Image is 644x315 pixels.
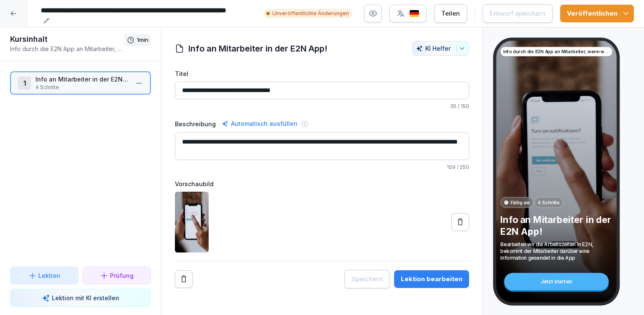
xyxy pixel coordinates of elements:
[10,34,124,44] h1: Kursinhalt
[504,273,609,290] div: Jetzt starten
[175,103,469,110] p: / 150
[272,10,349,17] p: Unveröffentlichte Änderungen
[490,9,545,18] div: Entwurf speichern
[175,270,193,288] button: Remove
[483,4,553,23] button: Entwurf speichern
[175,119,216,128] label: Beschreibung
[110,271,134,280] p: Prüfung
[416,45,465,52] div: KI Helfer
[510,199,530,206] p: Fällig am
[35,75,129,84] p: Info an Mitarbeiter in der E2N App!
[447,164,456,170] span: 109
[344,270,390,288] button: Speichern
[175,163,469,171] p: / 250
[538,199,560,206] p: 4 Schritte
[10,44,124,53] p: Info durch die E2N App an Mitarbeiter, wenn wir Arbeitszeiten bearbeiten
[10,71,151,95] div: 1Info an Mitarbeiter in der E2N App!4 Schritte
[441,9,460,18] div: Teilen
[10,289,151,307] button: Lektion mit KI erstellen
[83,266,151,285] button: Prüfung
[137,36,148,44] p: 1 min
[52,293,119,302] p: Lektion mit KI erstellen
[220,119,299,129] div: Automatisch ausfüllen
[503,48,609,54] p: Info durch die E2N App an Mitarbeiter, wenn wir Arbeitszeiten bearbeiten
[500,214,612,237] p: Info an Mitarbeiter in der E2N App!
[434,4,467,23] button: Teilen
[450,103,456,109] span: 35
[500,241,612,261] p: Bearbeiten wir die Arbeitszeiten in E2N, bekommt der Mitarbeiter darüber eine Information gesende...
[401,274,462,284] div: Lektion bearbeiten
[560,5,634,22] button: Veröffentlichen
[188,42,327,55] h1: Info an Mitarbeiter in der E2N App!
[35,84,129,91] p: 4 Schritte
[412,41,469,56] button: KI Helfer
[10,266,78,285] button: Lektion
[409,10,419,18] img: de.svg
[175,179,469,188] label: Vorschaubild
[38,271,60,280] p: Lektion
[352,274,383,284] div: Speichern
[18,76,31,90] div: 1
[394,270,469,288] button: Lektion bearbeiten
[567,9,627,18] div: Veröffentlichen
[175,69,469,78] label: Titel
[175,192,209,253] img: ynycwsv2eo4j0q3xg3tmrh9g.png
